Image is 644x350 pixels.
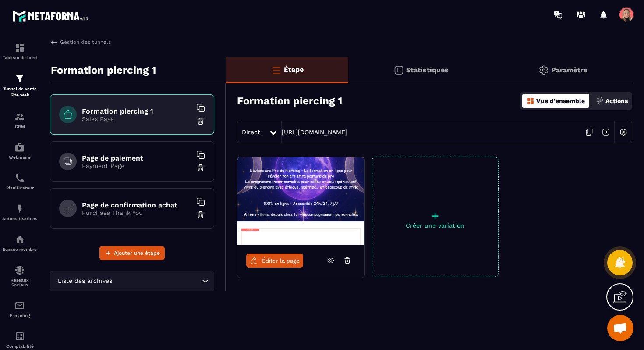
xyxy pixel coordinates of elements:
[14,111,25,122] img: formation
[271,64,282,75] img: bars-o.4a397970.svg
[607,315,633,341] div: Ouvrir le chat
[196,211,205,219] img: trash
[2,124,37,129] p: CRM
[82,107,191,115] h6: Formation piercing 1
[14,204,25,214] img: automations
[2,86,37,98] p: Tunnel de vente Site web
[2,228,37,258] a: automationsautomationsEspace membre
[50,271,214,291] div: Search for option
[2,36,37,67] a: formationformationTableau de bord
[2,55,37,60] p: Tableau de bord
[2,247,37,252] p: Espace membre
[2,197,37,228] a: automationsautomationsAutomatisations
[2,344,37,349] p: Comptabilité
[406,66,449,74] p: Statistiques
[99,246,165,260] button: Ajouter une étape
[527,97,534,105] img: dashboard-orange.40269519.svg
[2,105,37,136] a: formationformationCRM
[393,65,404,75] img: stats.20deebd0.svg
[12,8,91,24] img: logo
[2,313,37,318] p: E-mailing
[2,294,37,325] a: emailemailE-mailing
[14,142,25,153] img: automations
[82,162,191,169] p: Payment Page
[598,124,614,140] img: arrow-next.bcc2205e.svg
[596,97,604,105] img: actions.d6e523a2.png
[2,258,37,294] a: social-networksocial-networkRéseaux Sociaux
[14,43,25,53] img: formation
[56,276,114,286] span: Liste des archives
[50,38,111,46] a: Gestion des tunnels
[14,73,25,84] img: formation
[196,117,205,125] img: trash
[615,124,632,140] img: setting-w.858f3a88.svg
[14,300,25,311] img: email
[284,65,304,74] p: Étape
[82,201,191,209] h6: Page de confirmation achat
[237,95,342,107] h3: Formation piercing 1
[2,216,37,221] p: Automatisations
[82,115,191,122] p: Sales Page
[242,129,260,136] span: Direct
[2,136,37,166] a: automationsautomationsWebinaire
[536,97,585,104] p: Vue d'ensemble
[282,129,347,136] a: [URL][DOMAIN_NAME]
[2,67,37,105] a: formationformationTunnel de vente Site web
[196,164,205,172] img: trash
[605,97,628,104] p: Actions
[82,154,191,162] h6: Page de paiement
[262,257,300,264] span: Éditer la page
[538,65,549,75] img: setting-gr.5f69749f.svg
[551,66,587,74] p: Paramètre
[2,155,37,160] p: Webinaire
[2,166,37,197] a: schedulerschedulerPlanificateur
[14,331,25,342] img: accountant
[237,157,364,245] img: image
[14,234,25,245] img: automations
[372,210,498,222] p: +
[82,209,191,216] p: Purchase Thank You
[14,173,25,183] img: scheduler
[114,276,200,286] input: Search for option
[51,61,156,79] p: Formation piercing 1
[2,278,37,287] p: Réseaux Sociaux
[372,222,498,229] p: Créer une variation
[14,265,25,275] img: social-network
[246,254,303,268] a: Éditer la page
[114,249,160,257] span: Ajouter une étape
[2,186,37,190] p: Planificateur
[50,38,58,46] img: arrow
